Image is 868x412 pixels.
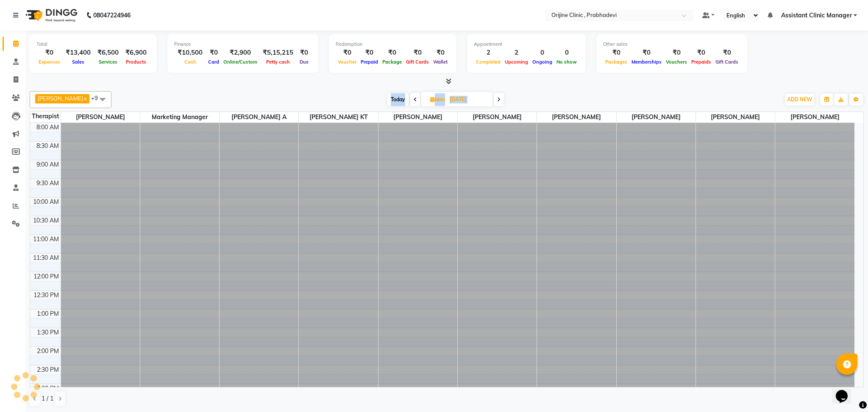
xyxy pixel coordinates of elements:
[182,59,198,65] span: Cash
[22,3,80,27] img: logo
[32,272,61,281] div: 12:00 PM
[31,216,61,225] div: 10:30 AM
[35,179,61,188] div: 9:30 AM
[42,394,53,403] span: 1 / 1
[787,96,812,103] span: ADD NEW
[174,41,312,48] div: Finance
[35,328,61,337] div: 1:30 PM
[775,112,854,122] span: [PERSON_NAME]
[97,59,120,65] span: Services
[206,59,221,65] span: Card
[91,95,104,101] span: +9
[31,198,61,206] div: 10:00 AM
[174,48,206,58] div: ₹10,500
[603,48,629,58] div: ₹0
[474,41,579,48] div: Appointment
[336,48,359,58] div: ₹0
[140,112,219,122] span: Marketing Manager
[785,94,814,106] button: ADD NEW
[503,59,530,65] span: Upcoming
[359,48,380,58] div: ₹0
[689,48,713,58] div: ₹0
[297,48,312,58] div: ₹0
[554,48,579,58] div: 0
[537,112,616,122] span: [PERSON_NAME]
[713,48,740,58] div: ₹0
[221,48,259,58] div: ₹2,900
[32,291,61,300] div: 12:30 PM
[696,112,775,122] span: [PERSON_NAME]
[404,59,431,65] span: Gift Cards
[380,48,404,58] div: ₹0
[124,59,148,65] span: Products
[474,48,503,58] div: 2
[380,59,404,65] span: Package
[503,48,530,58] div: 2
[83,95,87,102] a: x
[298,59,311,65] span: Due
[30,112,61,121] div: Therapist
[664,59,689,65] span: Vouchers
[299,112,378,122] span: [PERSON_NAME] KT
[31,235,61,244] div: 11:00 AM
[447,93,490,106] input: 2025-10-06
[431,59,450,65] span: Wallet
[530,59,554,65] span: Ongoing
[713,59,740,65] span: Gift Cards
[378,112,457,122] span: [PERSON_NAME]
[603,59,629,65] span: Packages
[629,59,664,65] span: Memberships
[336,41,450,48] div: Redemption
[554,59,579,65] span: No show
[35,309,61,318] div: 1:00 PM
[530,48,554,58] div: 0
[38,95,83,102] span: [PERSON_NAME]
[35,347,61,356] div: 2:00 PM
[359,59,380,65] span: Prepaid
[617,112,696,122] span: [PERSON_NAME]
[629,48,664,58] div: ₹0
[61,112,140,122] span: [PERSON_NAME]
[122,48,150,58] div: ₹6,900
[93,3,131,27] b: 08047224946
[387,93,409,106] span: Today
[264,59,292,65] span: Petty cash
[206,48,221,58] div: ₹0
[458,112,537,122] span: [PERSON_NAME]
[94,48,122,58] div: ₹6,500
[404,48,431,58] div: ₹0
[474,59,503,65] span: Completed
[31,253,61,262] div: 11:30 AM
[689,59,713,65] span: Prepaids
[35,384,61,393] div: 3:00 PM
[431,48,450,58] div: ₹0
[603,41,740,48] div: Other sales
[36,59,62,65] span: Expenses
[832,378,860,404] iframe: chat widget
[220,112,298,122] span: [PERSON_NAME] A
[336,59,359,65] span: Voucher
[781,11,852,20] span: Assistant Clinic Manager
[221,59,259,65] span: Online/Custom
[62,48,94,58] div: ₹13,400
[35,123,61,132] div: 8:00 AM
[36,41,150,48] div: Total
[664,48,689,58] div: ₹0
[35,142,61,150] div: 8:30 AM
[35,365,61,374] div: 2:30 PM
[428,96,447,103] span: Mon
[36,48,62,58] div: ₹0
[35,160,61,169] div: 9:00 AM
[259,48,297,58] div: ₹5,15,215
[70,59,86,65] span: Sales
